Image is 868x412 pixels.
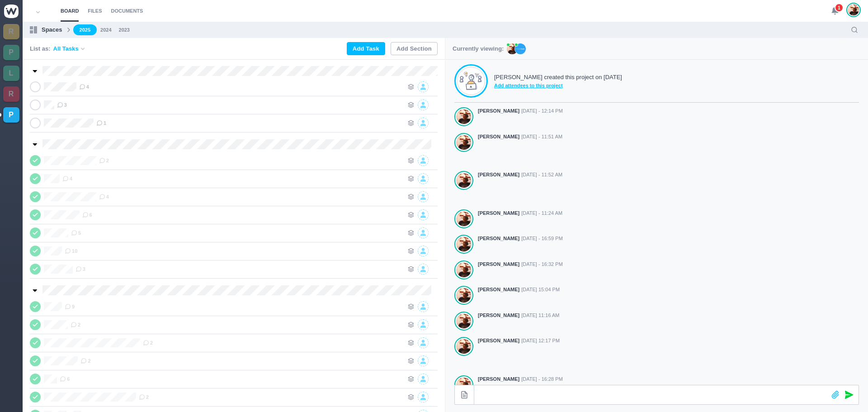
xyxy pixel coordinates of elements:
[3,107,19,123] a: P
[71,321,80,328] span: 2
[478,312,519,319] strong: [PERSON_NAME]
[478,260,519,268] strong: [PERSON_NAME]
[521,235,563,242] span: [DATE] - 16:59 PM
[75,265,85,273] span: 3
[100,26,111,34] a: 2024
[494,73,622,82] p: [PERSON_NAME] created this project on [DATE]
[515,43,526,54] img: JT
[478,235,519,242] strong: [PERSON_NAME]
[139,393,149,401] span: 2
[347,42,385,55] button: Add Task
[521,337,560,345] span: [DATE] 12:17 PM
[521,260,563,268] span: [DATE] - 16:32 PM
[65,303,75,310] span: 9
[143,339,153,346] span: 2
[507,43,518,54] img: AL
[99,193,109,200] span: 4
[521,107,563,115] span: [DATE] - 12:14 PM
[391,42,438,55] button: Add Section
[60,375,70,383] span: 6
[521,133,562,141] span: [DATE] - 11:51 AM
[835,3,844,12] span: 1
[79,83,89,90] span: 4
[457,339,471,354] img: Antonio Lopes
[62,175,72,182] span: 4
[457,173,471,188] img: Antonio Lopes
[478,133,519,141] strong: [PERSON_NAME]
[65,247,77,255] span: 10
[521,209,562,217] span: [DATE] - 11:24 AM
[4,5,19,18] img: winio
[521,171,562,179] span: [DATE] - 11:52 AM
[457,313,471,329] img: Antonio Lopes
[119,26,130,34] a: 2023
[478,286,519,294] strong: [PERSON_NAME]
[3,86,19,102] a: R
[30,26,37,33] img: spaces
[478,337,519,345] strong: [PERSON_NAME]
[96,119,106,127] span: 1
[57,101,67,109] span: 3
[457,135,471,150] img: Antonio Lopes
[82,211,92,218] span: 6
[99,157,109,164] span: 2
[42,25,62,34] p: Spaces
[71,229,81,237] span: 5
[53,44,79,53] span: All Tasks
[3,45,19,60] a: P
[478,171,519,179] strong: [PERSON_NAME]
[457,237,471,252] img: Antonio Lopes
[3,66,19,81] a: L
[521,286,560,294] span: [DATE] 15:04 PM
[73,24,97,36] a: 2025
[80,357,90,365] span: 2
[521,375,563,383] span: [DATE] - 16:28 PM
[453,44,504,53] p: Currently viewing:
[478,209,519,217] strong: [PERSON_NAME]
[478,375,519,383] strong: [PERSON_NAME]
[848,4,859,16] img: Antonio Lopes
[457,262,471,278] img: Antonio Lopes
[521,312,559,319] span: [DATE] 11:16 AM
[457,288,471,303] img: Antonio Lopes
[30,44,86,53] div: List as:
[478,107,519,115] strong: [PERSON_NAME]
[3,24,19,39] a: R
[457,109,471,124] img: Antonio Lopes
[460,71,482,90] img: No messages
[494,82,622,90] span: Add attendees to this project
[457,211,471,227] img: Antonio Lopes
